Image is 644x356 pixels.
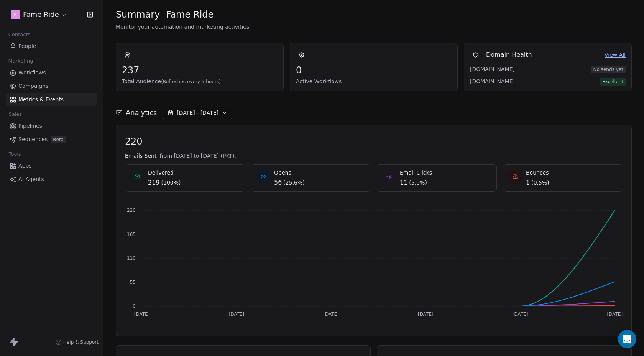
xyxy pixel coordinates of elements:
span: No sends yet [591,66,626,73]
tspan: 165 [127,232,136,237]
span: 237 [122,64,278,76]
span: from [DATE] to [DATE] (PKT). [159,152,236,160]
span: Contacts [5,29,34,40]
span: (Refreshes every 5 hours) [161,79,221,84]
span: Sales [5,109,25,120]
span: Domain Health [486,50,532,59]
span: Bounces [526,169,549,176]
span: Emails Sent [125,152,156,160]
span: Summary - Fame Ride [116,9,214,20]
tspan: [DATE] [134,311,150,317]
span: 0 [296,64,452,76]
span: Fame Ride [23,10,59,20]
span: People [18,42,36,50]
span: Analytics [126,108,157,118]
span: [DATE] - [DATE] [177,109,219,117]
tspan: [DATE] [513,311,528,317]
span: Beta [51,136,66,143]
span: Metrics & Events [18,96,64,104]
span: Campaigns [18,82,48,90]
span: ( 0.5% ) [531,179,549,186]
span: Tools [5,148,24,160]
a: SequencesBeta [6,133,97,146]
tspan: [DATE] [229,311,245,317]
span: 219 [148,178,160,187]
span: 11 [400,178,407,187]
a: Campaigns [6,80,97,92]
tspan: [DATE] [323,311,339,317]
span: Workflows [18,69,46,77]
span: ( 5.0% ) [409,179,427,186]
button: FFame Ride [9,8,69,21]
span: Pipelines [18,122,42,130]
span: Excellent [600,78,626,86]
a: Apps [6,160,97,172]
span: Email Clicks [400,169,432,176]
span: ( 100% ) [161,179,181,186]
span: F [14,11,17,18]
span: Sequences [18,135,48,143]
span: 56 [274,178,282,187]
span: Marketing [5,55,36,67]
span: [DOMAIN_NAME] [470,77,524,85]
span: AI Agents [18,175,44,183]
span: Monitor your automation and marketing activities [116,23,632,31]
tspan: 110 [127,255,136,261]
span: 220 [125,136,623,147]
span: 1 [526,178,530,187]
tspan: 55 [130,280,136,285]
a: View All [605,51,626,59]
span: Delivered [148,169,181,176]
span: Total Audience [122,77,278,85]
a: Pipelines [6,120,97,132]
span: Apps [18,162,32,170]
span: Help & Support [63,339,99,345]
span: Active Workflows [296,77,452,85]
tspan: 220 [127,208,136,213]
button: [DATE] - [DATE] [163,107,232,119]
span: ( 25.6% ) [283,179,304,186]
span: [DOMAIN_NAME] [470,65,524,73]
a: AI Agents [6,173,97,186]
a: Help & Support [56,339,99,345]
span: Opens [274,169,305,176]
tspan: [DATE] [418,311,434,317]
a: Workflows [6,66,97,79]
div: Open Intercom Messenger [618,330,636,348]
tspan: 0 [133,303,136,309]
tspan: [DATE] [607,311,623,317]
a: People [6,40,97,53]
a: Metrics & Events [6,93,97,106]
